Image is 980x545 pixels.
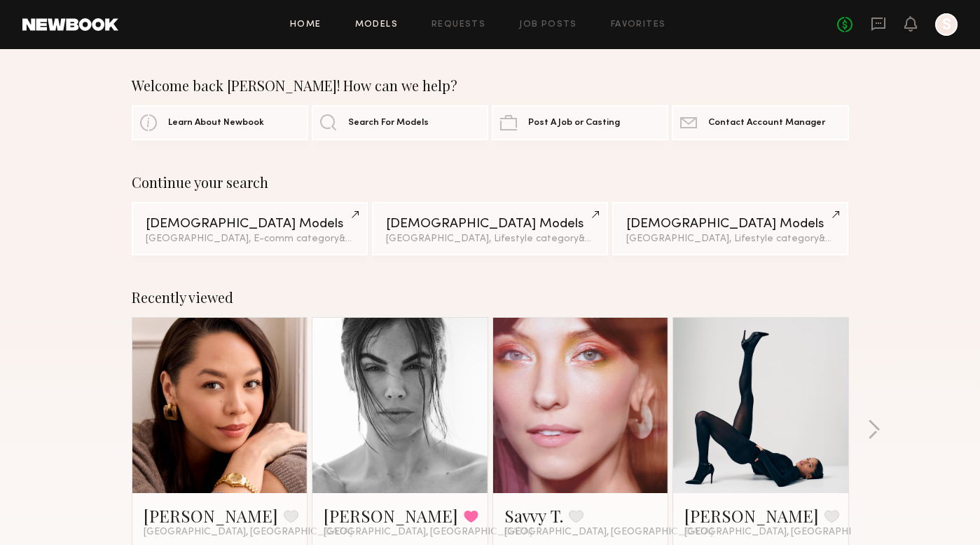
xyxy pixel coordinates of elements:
div: [DEMOGRAPHIC_DATA] Models [386,217,594,231]
span: [GEOGRAPHIC_DATA], [GEOGRAPHIC_DATA] [504,527,713,538]
span: & 2 other filter s [579,234,646,243]
span: Contact Account Manager [708,119,825,128]
a: [PERSON_NAME] [324,504,458,527]
a: Search For Models [312,105,488,140]
a: Home [290,20,322,29]
span: & 1 other filter [819,234,879,243]
div: Recently viewed [132,289,849,306]
div: Continue your search [132,174,849,191]
a: [DEMOGRAPHIC_DATA] Models[GEOGRAPHIC_DATA], E-comm category&2other filters [132,202,368,255]
div: [GEOGRAPHIC_DATA], Lifestyle category [626,234,834,244]
span: & 2 other filter s [339,234,406,243]
a: Requests [432,20,485,29]
span: Learn About Newbook [168,119,264,128]
a: Learn About Newbook [132,105,308,140]
a: Models [355,20,398,29]
span: [GEOGRAPHIC_DATA], [GEOGRAPHIC_DATA] [324,527,532,538]
a: [DEMOGRAPHIC_DATA] Models[GEOGRAPHIC_DATA], Lifestyle category&2other filters [372,202,608,255]
a: [PERSON_NAME] [684,504,819,527]
span: [GEOGRAPHIC_DATA], [GEOGRAPHIC_DATA] [144,527,352,538]
div: [DEMOGRAPHIC_DATA] Models [626,217,834,231]
a: S [935,13,958,36]
span: [GEOGRAPHIC_DATA], [GEOGRAPHIC_DATA] [684,527,893,538]
a: Savvy T. [504,504,563,527]
a: [PERSON_NAME] [144,504,278,527]
a: Favorites [611,20,666,29]
a: Job Posts [519,20,577,29]
div: [GEOGRAPHIC_DATA], E-comm category [146,234,354,244]
a: Post A Job or Casting [492,105,668,140]
span: Search For Models [348,119,429,128]
div: Welcome back [PERSON_NAME]! How can we help? [132,77,849,94]
div: [DEMOGRAPHIC_DATA] Models [146,217,354,231]
a: Contact Account Manager [672,105,848,140]
div: [GEOGRAPHIC_DATA], Lifestyle category [386,234,594,244]
span: Post A Job or Casting [528,119,620,128]
a: [DEMOGRAPHIC_DATA] Models[GEOGRAPHIC_DATA], Lifestyle category&1other filter [612,202,848,255]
